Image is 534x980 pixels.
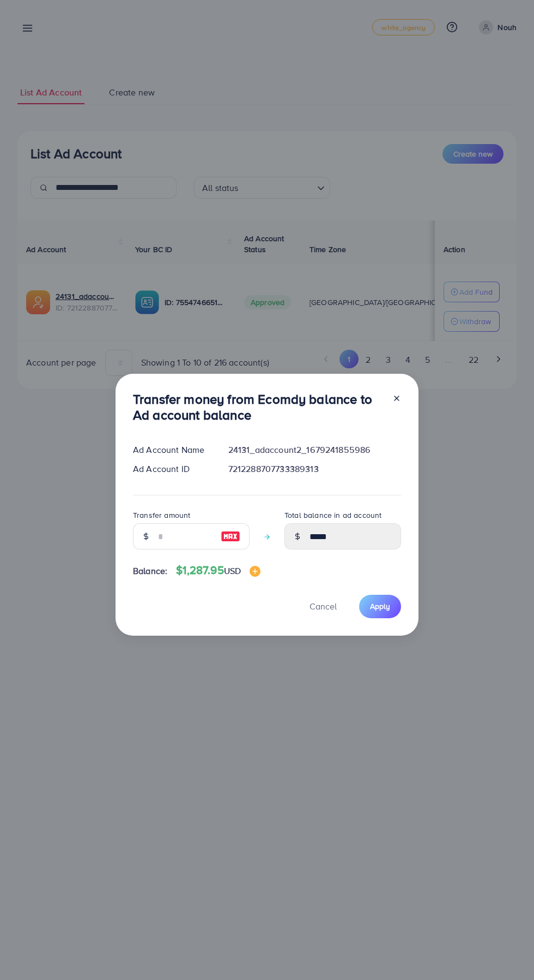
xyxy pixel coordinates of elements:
label: Transfer amount [133,510,190,521]
span: USD [224,565,241,577]
div: Ad Account Name [124,444,220,456]
button: Apply [359,595,401,618]
h3: Transfer money from Ecomdy balance to Ad account balance [133,391,384,423]
label: Total balance in ad account [284,510,381,521]
div: 7212288707733389313 [220,463,410,475]
span: Balance: [133,565,167,577]
span: Apply [370,601,390,612]
div: 24131_adaccount2_1679241855986 [220,444,410,456]
div: Ad Account ID [124,463,220,475]
button: Cancel [296,595,350,618]
img: image [221,530,240,543]
span: Cancel [310,600,337,612]
img: image [250,566,260,577]
h4: $1,287.95 [176,564,260,577]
